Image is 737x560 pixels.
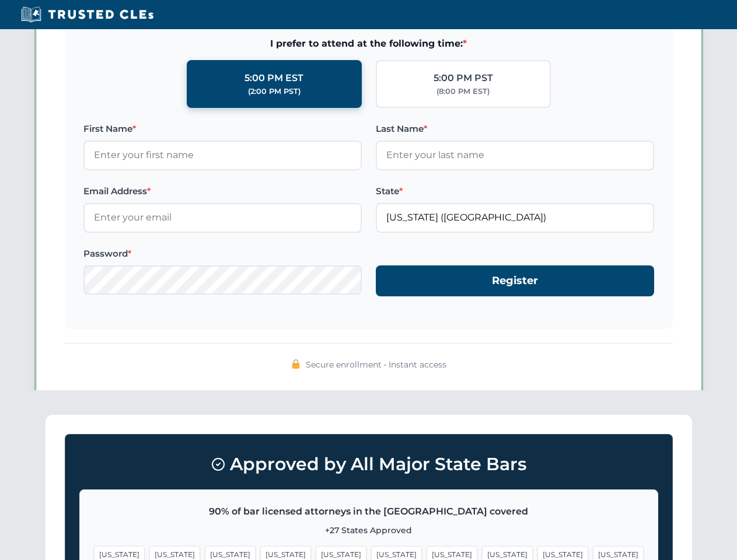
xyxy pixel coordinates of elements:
[83,36,654,51] span: I prefer to attend at the following time:
[376,122,654,136] label: Last Name
[94,524,644,537] p: +27 States Approved
[83,184,362,198] label: Email Address
[291,359,301,369] img: 🔒
[376,203,654,232] input: Florida (FL)
[18,6,157,23] img: Trusted CLEs
[376,184,654,198] label: State
[436,86,490,97] div: (8:00 PM EST)
[434,71,493,86] div: 5:00 PM PST
[79,449,658,480] h3: Approved by All Major State Bars
[306,358,446,371] span: Secure enrollment • Instant access
[248,86,301,97] div: (2:00 PM PST)
[83,203,362,232] input: Enter your email
[83,122,362,136] label: First Name
[244,71,303,86] div: 5:00 PM EST
[94,504,644,519] p: 90% of bar licensed attorneys in the [GEOGRAPHIC_DATA] covered
[376,141,654,170] input: Enter your last name
[83,247,362,261] label: Password
[376,265,654,296] button: Register
[83,141,362,170] input: Enter your first name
